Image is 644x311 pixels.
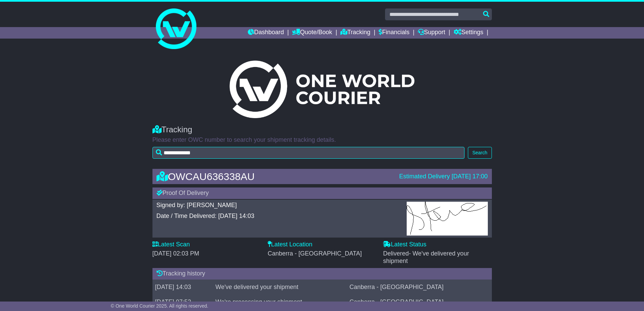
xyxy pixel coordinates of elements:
div: Date / Time Delivered: [DATE] 14:03 [157,213,400,220]
a: Settings [454,27,483,39]
a: Dashboard [248,27,284,39]
span: Canberra - [GEOGRAPHIC_DATA] [268,250,362,257]
div: Tracking history [152,268,492,280]
span: © One World Courier 2025. All rights reserved. [111,303,209,309]
td: [DATE] 14:03 [152,280,213,294]
span: Delivered [383,250,469,264]
button: Search [468,147,492,159]
label: Latest Location [268,241,312,248]
label: Latest Scan [152,241,190,248]
a: Quote/Book [292,27,332,39]
p: Please enter OWC number to search your shipment tracking details. [152,136,492,144]
div: Proof Of Delivery [152,187,492,199]
div: Tracking [152,125,492,135]
span: - We've delivered your shipment [383,250,469,264]
td: We've delivered your shipment [213,280,347,294]
div: Signed by: [PERSON_NAME] [157,202,400,209]
td: Canberra - [GEOGRAPHIC_DATA] [347,280,492,294]
label: Latest Status [383,241,426,248]
a: Tracking [340,27,370,39]
span: [DATE] 02:03 PM [152,250,199,257]
td: We're processing your shipment [213,294,347,309]
div: OWCAU636338AU [153,171,396,182]
div: Estimated Delivery [DATE] 17:00 [399,173,488,180]
img: GetPodImagePublic [407,202,488,236]
img: Light [230,61,414,118]
td: Canberra - [GEOGRAPHIC_DATA] [347,294,492,309]
td: [DATE] 07:52 [152,294,213,309]
a: Support [418,27,445,39]
a: Financials [379,27,409,39]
